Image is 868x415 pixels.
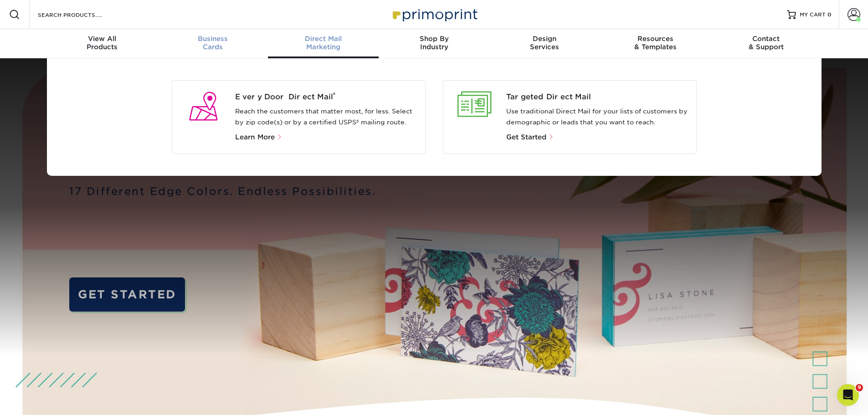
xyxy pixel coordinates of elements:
a: Resources& Templates [600,29,711,58]
div: Industry [379,35,489,51]
a: Every Door Direct Mail® [235,92,418,102]
span: Design [489,35,600,43]
div: Marketing [268,35,379,51]
span: Get Started [506,133,546,141]
div: Products [47,35,158,51]
div: Services [489,35,600,51]
span: View All [47,35,158,43]
a: Shop ByIndustry [379,29,489,58]
iframe: Intercom live chat [837,384,859,406]
span: Resources [600,35,711,43]
span: Direct Mail [268,35,379,43]
a: Get Started [506,134,554,141]
input: SEARCH PRODUCTS..... [37,9,126,20]
sup: ® [333,91,335,98]
a: DesignServices [489,29,600,58]
p: Reach the customers that matter most, for less. Select by zip code(s) or by a certified USPS® mai... [235,106,418,128]
span: Shop By [379,35,489,43]
a: Learn More [235,134,286,141]
div: & Support [711,35,822,51]
span: Business [157,35,268,43]
a: Targeted Direct Mail [506,92,689,102]
div: & Templates [600,35,711,51]
span: 0 [827,11,832,18]
img: Primoprint [389,5,480,24]
a: View AllProducts [47,29,158,58]
a: BusinessCards [157,29,268,58]
a: Direct MailMarketing [268,29,379,58]
span: Contact [711,35,822,43]
a: Contact& Support [711,29,822,58]
span: Every Door Direct Mail [235,92,418,102]
span: 9 [856,384,863,391]
p: Use traditional Direct Mail for your lists of customers by demographic or leads that you want to ... [506,106,689,128]
div: Cards [157,35,268,51]
span: MY CART [800,11,826,19]
span: Learn More [235,133,275,141]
